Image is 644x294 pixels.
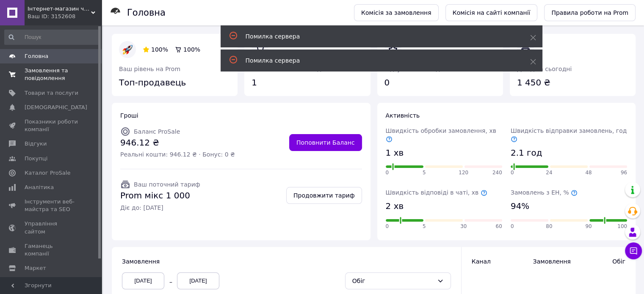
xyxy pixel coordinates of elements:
[134,181,200,188] span: Ваш поточний тариф
[120,137,235,149] span: 946.12 ₴
[25,198,78,213] span: Інструменти веб-майстра та SEO
[25,118,78,133] span: Показники роботи компанії
[544,4,636,21] a: Правила роботи на Prom
[122,272,164,289] div: [DATE]
[120,190,200,202] span: Prom мікс 1 000
[122,258,160,265] span: Замовлення
[246,56,509,65] div: Помилка сервера
[492,169,502,176] span: 240
[120,150,235,159] span: Реальні кошти: 946.12 ₴ · Бонус: 0 ₴
[286,187,362,204] a: Продовжити тариф
[177,272,219,289] div: [DATE]
[459,169,468,176] span: 120
[134,128,180,135] span: Баланс ProSale
[617,223,627,230] span: 100
[25,89,78,97] span: Товари та послуги
[386,147,404,159] span: 1 хв
[386,200,404,212] span: 2 хв
[25,169,70,177] span: Каталог ProSale
[625,242,642,259] button: Чат з покупцем
[472,258,491,265] span: Канал
[511,189,578,196] span: Замовлень з ЕН, %
[386,112,420,119] span: Активність
[4,30,100,45] input: Пошук
[511,169,514,176] span: 0
[511,147,542,159] span: 2.1 год
[25,184,54,191] span: Аналітика
[25,67,78,82] span: Замовлення та повідомлення
[585,169,591,176] span: 48
[495,223,502,230] span: 60
[511,200,529,212] span: 94%
[25,104,87,111] span: [DEMOGRAPHIC_DATA]
[386,189,487,196] span: Швидкість відповіді в чаті, хв
[151,46,168,53] span: 100%
[546,223,552,230] span: 80
[386,127,496,143] span: Швидкість обробки замовлення, хв
[183,46,200,53] span: 100%
[25,140,47,148] span: Відгуки
[25,155,47,162] span: Покупці
[546,169,552,176] span: 24
[352,276,434,286] div: Обіг
[25,242,78,258] span: Гаманець компанії
[423,223,426,230] span: 5
[423,169,426,176] span: 5
[386,223,389,230] span: 0
[25,264,46,272] span: Маркет
[28,5,91,13] span: Інтернет-магазин чохлів та аксесуарів для смартфонів El-gadget
[246,32,509,41] div: Помилка сервера
[511,127,627,143] span: Швидкість відправки замовлень, год
[511,223,514,230] span: 0
[530,257,571,266] span: Замовлення
[120,203,200,212] span: Діє до: [DATE]
[127,8,166,18] h1: Головна
[289,134,362,151] a: Поповнити Баланс
[354,4,439,21] a: Комісія за замовлення
[445,4,538,21] a: Комісія на сайті компанії
[120,112,138,119] span: Гроші
[386,169,389,176] span: 0
[621,169,627,176] span: 96
[460,223,467,230] span: 30
[28,13,102,20] div: Ваш ID: 3152608
[25,220,78,235] span: Управління сайтом
[25,52,48,60] span: Головна
[585,223,591,230] span: 90
[588,257,625,266] span: Обіг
